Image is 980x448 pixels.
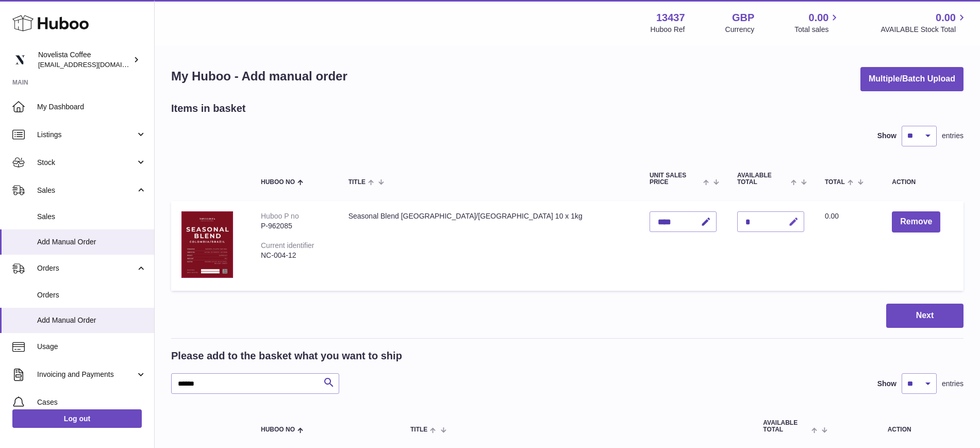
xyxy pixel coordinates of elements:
[37,263,136,273] span: Orders
[936,11,956,25] span: 0.00
[38,60,152,69] span: [EMAIL_ADDRESS][DOMAIN_NAME]
[725,25,755,35] div: Currency
[37,158,136,168] span: Stock
[37,237,146,247] span: Add Manual Order
[37,186,136,195] span: Sales
[732,11,754,25] strong: GBP
[809,11,829,25] span: 0.00
[656,11,685,25] strong: 13437
[651,25,685,35] div: Huboo Ref
[37,212,146,222] span: Sales
[12,409,142,428] a: Log out
[37,316,146,325] span: Add Manual Order
[37,342,146,352] span: Usage
[12,52,28,68] img: internalAdmin-13437@internal.huboo.com
[37,102,146,112] span: My Dashboard
[881,11,968,35] a: 0.00 AVAILABLE Stock Total
[794,11,840,35] a: 0.00 Total sales
[37,130,136,140] span: Listings
[38,50,131,70] div: Novelista Coffee
[37,290,146,300] span: Orders
[37,397,146,407] span: Cases
[794,25,840,35] span: Total sales
[881,25,968,35] span: AVAILABLE Stock Total
[37,370,136,379] span: Invoicing and Payments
